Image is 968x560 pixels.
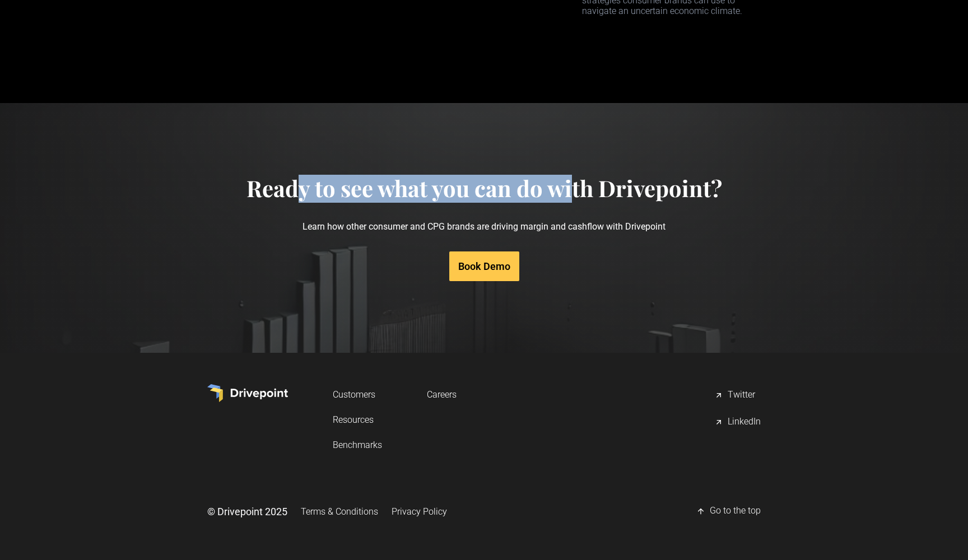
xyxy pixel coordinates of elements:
a: Twitter [714,384,761,407]
p: Learn how other consumer and CPG brands are driving margin and cashflow with Drivepoint [246,202,722,251]
div: LinkedIn [728,416,761,429]
a: Privacy Policy [392,501,447,522]
a: Book Demo [449,251,519,281]
a: Careers [427,384,457,405]
a: Resources [333,409,382,430]
h4: Ready to see what you can do with Drivepoint? [246,175,722,202]
div: Go to the top [710,505,761,518]
div: © Drivepoint 2025 [207,505,287,519]
a: Customers [333,384,382,405]
div: Twitter [728,389,755,402]
a: LinkedIn [714,411,761,433]
a: Benchmarks [333,435,382,455]
a: Go to the top [696,500,761,522]
a: Terms & Conditions [301,501,378,522]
